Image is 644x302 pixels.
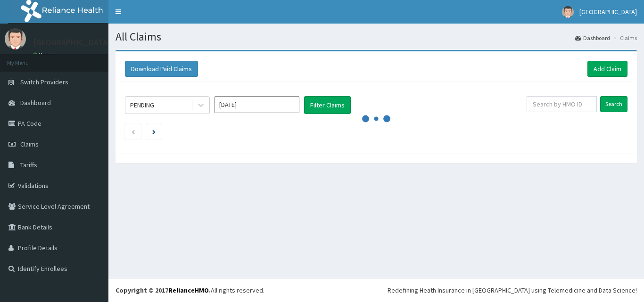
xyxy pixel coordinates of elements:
input: Search [600,96,627,112]
h1: All Claims [116,31,637,43]
a: Add Claim [587,61,627,77]
span: Tariffs [20,161,37,169]
strong: Copyright © 2017 . [116,286,211,294]
span: Dashboard [20,98,51,107]
p: [GEOGRAPHIC_DATA] [33,38,111,47]
a: Online [33,51,56,58]
a: Dashboard [575,34,610,42]
img: User Image [5,28,26,49]
span: Claims [20,140,39,148]
button: Download Paid Claims [125,61,198,77]
footer: All rights reserved. [108,278,644,302]
img: User Image [562,6,574,18]
button: Filter Claims [304,96,351,114]
a: Next page [152,127,156,136]
span: Switch Providers [20,78,68,86]
a: RelianceHMO [168,286,209,294]
input: Search by HMO ID [527,96,597,112]
div: Redefining Heath Insurance in [GEOGRAPHIC_DATA] using Telemedicine and Data Science! [388,286,637,295]
span: [GEOGRAPHIC_DATA] [579,8,637,16]
a: Previous page [131,127,135,136]
li: Claims [611,34,637,42]
div: PENDING [130,100,154,110]
input: Select Month and Year [215,96,299,113]
svg: audio-loading [362,105,390,133]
